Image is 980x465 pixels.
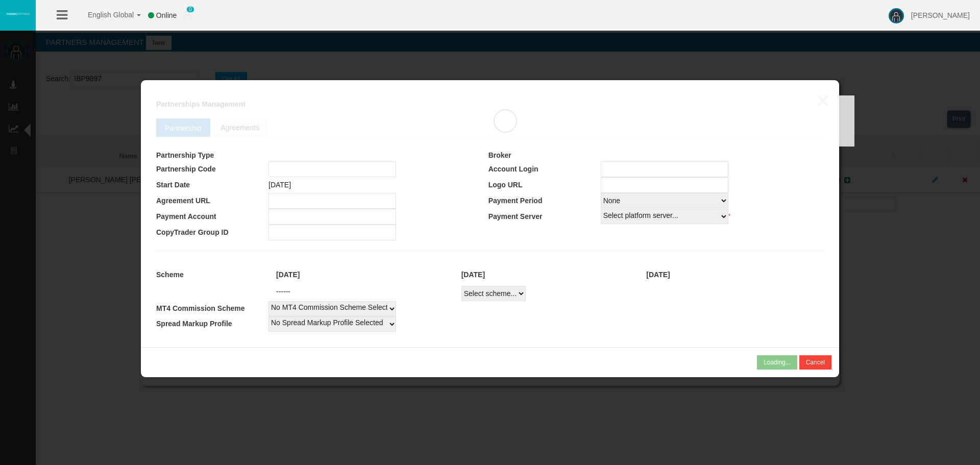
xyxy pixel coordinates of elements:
[639,269,824,281] div: [DATE]
[156,264,268,286] td: Scheme
[5,12,31,16] img: logo.svg
[75,11,134,19] span: English Global
[156,161,268,177] td: Partnership Code
[889,8,904,23] img: user-image
[454,269,639,281] div: [DATE]
[156,301,268,316] td: MT4 Commission Scheme
[911,11,970,19] span: [PERSON_NAME]
[276,287,290,296] span: ------
[186,6,194,13] span: 0
[156,11,177,19] span: Online
[184,11,192,21] img: user_small.png
[268,269,454,281] div: [DATE]
[156,209,268,225] td: Payment Account
[488,161,601,177] td: Account Login
[488,193,601,209] td: Payment Period
[817,90,829,111] button: ×
[156,316,268,332] td: Spread Markup Profile
[156,177,268,193] td: Start Date
[156,150,268,161] td: Partnership Type
[488,177,601,193] td: Logo URL
[156,193,268,209] td: Agreement URL
[156,225,268,240] td: CopyTrader Group ID
[799,355,831,370] button: Cancel
[488,209,601,225] td: Payment Server
[268,181,291,189] span: [DATE]
[488,150,601,161] td: Broker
